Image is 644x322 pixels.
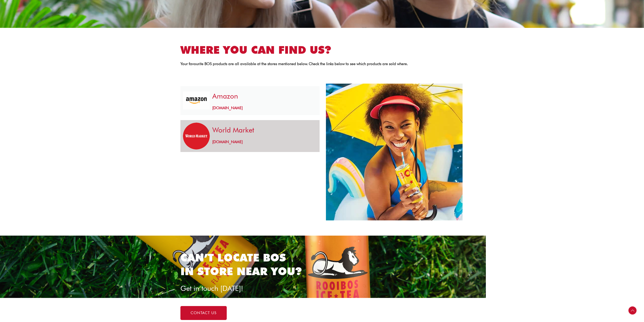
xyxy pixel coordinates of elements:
span: Contact us [191,311,217,315]
h2: Where you can find us? [180,43,464,57]
p: Your favourite BOS products are all available at the stores mentioned below. Check the links belo... [180,62,464,66]
h3: Amazon [212,91,315,101]
a: World Market [212,126,254,134]
a: Contact us [180,306,227,320]
h3: Get in touch [DATE]! [180,283,347,293]
h2: Can’t locate BOS in store near you? [180,251,464,278]
a: [DOMAIN_NAME] [212,106,243,110]
a: [DOMAIN_NAME] [212,140,243,144]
